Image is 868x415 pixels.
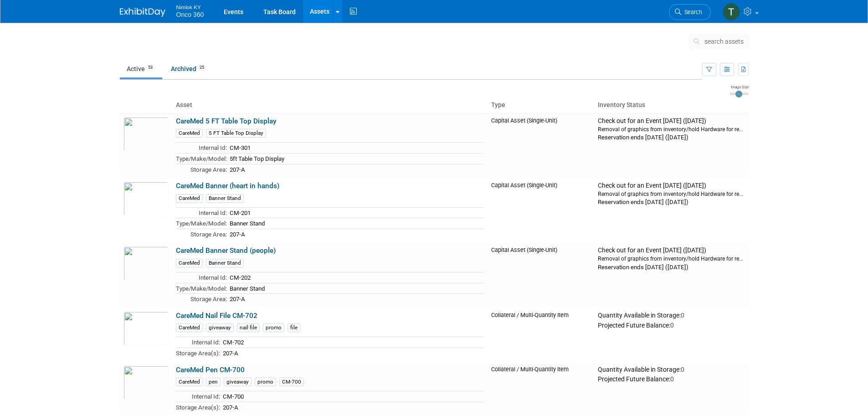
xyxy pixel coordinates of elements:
[227,164,484,174] td: 207-A
[190,231,227,238] span: Storage Area:
[176,366,245,374] a: CareMed Pen CM-700
[220,348,484,358] td: 207-A
[227,207,484,218] td: CM-201
[176,11,204,18] span: Onco 360
[120,60,162,77] a: Active53
[176,259,203,267] div: CareMed
[227,229,484,239] td: 207-A
[598,263,745,272] div: Reservation ends [DATE] ([DATE])
[176,143,227,154] td: Internal Id:
[176,117,277,125] a: CareMed 5 FT Table Top Display
[176,378,203,386] div: CareMed
[598,198,745,206] div: Reservation ends [DATE] ([DATE])
[176,2,204,11] span: Nimlok KY
[176,218,227,229] td: Type/Make/Model:
[206,323,234,332] div: giveaway
[206,194,244,203] div: Banner Stand
[120,8,165,17] img: ExhibitDay
[227,153,484,164] td: 5ft Table Top Display
[227,218,484,229] td: Banner Stand
[598,190,745,198] div: Removal of graphics from inventory/hold Hardware for re...
[729,84,749,90] div: Image Size
[598,133,745,142] div: Reservation ends [DATE] ([DATE])
[598,125,745,133] div: Removal of graphics from inventory/hold Hardware for re...
[237,323,260,332] div: nail file
[190,166,227,173] span: Storage Area:
[227,143,484,154] td: CM-301
[488,97,595,113] th: Type
[176,323,203,332] div: CareMed
[598,117,745,125] div: Check out for an Event [DATE] ([DATE])
[598,320,745,330] div: Projected Future Balance:
[176,272,227,283] td: Internal Id:
[227,272,484,283] td: CM-202
[176,182,279,190] a: CareMed Banner (heart in hands)
[488,113,595,178] td: Capital Asset (Single-Unit)
[206,129,266,138] div: 5 FT Table Top Display
[488,308,595,362] td: Collateral / Multi-Quantity Item
[670,375,674,383] span: 0
[224,378,252,386] div: giveaway
[220,337,484,348] td: CM-702
[681,9,702,15] span: Search
[598,246,745,255] div: Check out for an Event [DATE] ([DATE])
[598,255,745,262] div: Removal of graphics from inventory/hold Hardware for re...
[598,374,745,384] div: Projected Future Balance:
[197,64,207,71] span: 25
[164,60,214,77] a: Archived25
[227,294,484,304] td: 207-A
[723,3,740,20] img: Tim Bugaile
[220,402,484,412] td: 207-A
[279,378,304,386] div: CM-700
[488,243,595,307] td: Capital Asset (Single-Unit)
[288,323,300,332] div: file
[220,391,484,402] td: CM-700
[598,312,745,320] div: Quantity Available in Storage:
[206,259,244,267] div: Banner Stand
[598,182,745,190] div: Check out for an Event [DATE] ([DATE])
[227,283,484,294] td: Banner Stand
[176,283,227,294] td: Type/Make/Model:
[172,97,488,113] th: Asset
[670,322,674,329] span: 0
[681,312,684,319] span: 0
[176,153,227,164] td: Type/Make/Model:
[206,378,221,386] div: pen
[669,4,711,20] a: Search
[176,337,220,348] td: Internal Id:
[176,129,203,138] div: CareMed
[176,312,257,320] a: CareMed Nail File CM-702
[190,296,227,302] span: Storage Area:
[176,207,227,218] td: Internal Id:
[255,378,276,386] div: promo
[176,404,220,411] span: Storage Area(s):
[704,38,744,45] span: search assets
[681,366,684,373] span: 0
[488,178,595,243] td: Capital Asset (Single-Unit)
[263,323,284,332] div: promo
[688,34,749,49] button: search assets
[176,350,220,357] span: Storage Area(s):
[176,194,203,203] div: CareMed
[598,366,745,374] div: Quantity Available in Storage:
[176,246,276,255] a: CareMed Banner Stand (people)
[176,391,220,402] td: Internal Id:
[145,64,155,71] span: 53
